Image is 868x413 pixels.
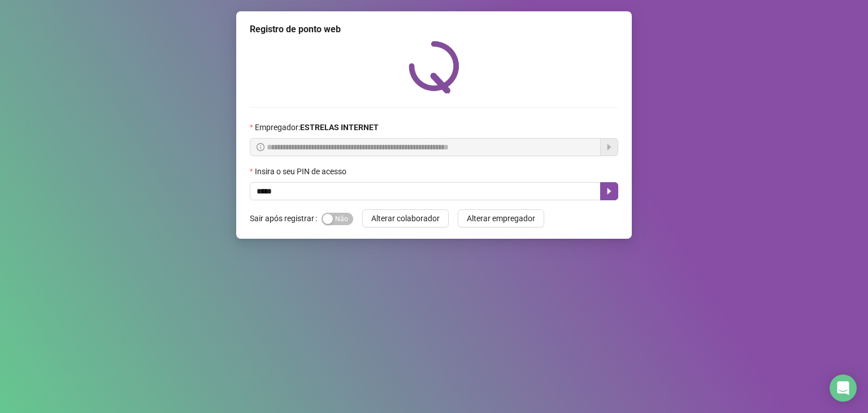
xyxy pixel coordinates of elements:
span: caret-right [605,187,614,196]
div: Registro de ponto web [250,23,618,36]
div: Open Intercom Messenger [830,375,857,402]
label: Sair após registrar [250,209,322,227]
span: Alterar colaborador [371,212,440,225]
button: Alterar colaborador [362,209,449,227]
img: QRPoint [409,41,459,93]
span: Alterar empregador [467,212,535,225]
label: Insira o seu PIN de acesso [250,165,354,178]
span: info-circle [257,143,264,151]
span: Empregador : [255,121,379,134]
strong: ESTRELAS INTERNET [300,123,379,132]
button: Alterar empregador [458,209,544,227]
